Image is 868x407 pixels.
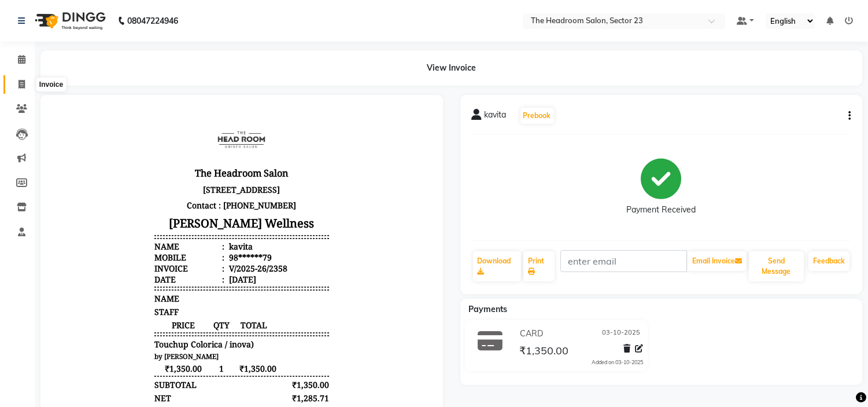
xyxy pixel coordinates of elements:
span: STAFF [102,200,127,211]
div: View Invoice [40,50,862,86]
span: NAME [102,186,127,197]
span: Touchup Colorica / inova) [102,232,202,243]
span: 1 [160,256,179,267]
span: : [170,145,172,156]
div: Mobile [102,145,172,156]
span: Manager [175,344,209,355]
button: Email Invoice [688,251,747,271]
small: by [PERSON_NAME] [102,245,167,254]
img: logo [29,5,109,37]
h3: The Headroom Salon [102,58,277,75]
span: Payments [469,304,508,314]
div: kavita [175,134,201,145]
span: ₹1,350.00 [179,256,225,267]
div: Invoice [102,156,172,167]
a: Feedback [808,251,849,271]
p: [STREET_ADDRESS] [102,75,277,91]
p: Contact : [PHONE_NUMBER] [102,91,277,107]
div: Name [102,134,172,145]
div: SUBTOTAL [102,273,145,284]
div: Invoice [36,78,66,91]
span: TOTAL [179,213,225,224]
div: Payment Received [626,204,696,217]
span: : [170,167,172,178]
div: ₹1,285.71 [232,286,278,297]
div: V/2025-26/2358 [175,156,235,167]
b: 08047224946 [127,5,178,37]
div: Date [102,167,172,178]
a: Print [523,251,555,281]
div: NET [102,286,119,297]
a: Download [473,251,521,281]
div: Added on 03-10-2025 [592,358,643,366]
h3: [PERSON_NAME] Wellness [102,107,277,127]
span: : [170,156,172,167]
span: kavita [485,109,507,125]
span: ₹1,350.00 [519,344,568,360]
span: QTY [160,213,179,224]
div: ₹1,350.00 [232,313,278,324]
div: Generated By : at 03/10/2025 [102,344,277,355]
div: ₹1,350.00 [232,299,278,310]
button: Prebook [520,108,554,124]
img: file_1724834115589.jpeg [146,9,233,56]
button: Send Message [749,251,804,281]
span: PRICE [102,213,160,224]
div: GRAND TOTAL [102,299,160,310]
p: Please visit again ! [102,333,277,344]
div: [DATE] [175,167,204,178]
span: 03-10-2025 [602,328,640,340]
span: ₹1,350.00 [102,256,160,267]
span: : [170,134,172,145]
span: CARD [520,328,543,340]
div: ₹1,350.00 [232,273,278,284]
input: enter email [560,250,687,272]
div: Paid [102,313,119,324]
